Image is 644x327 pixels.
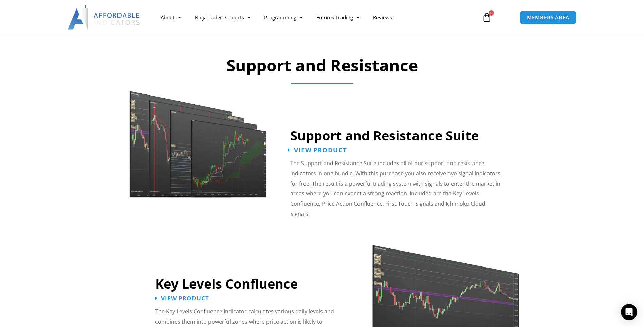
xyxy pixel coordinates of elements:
nav: Menu [154,10,474,25]
a: View Product [288,147,347,153]
span: View Product [161,295,209,301]
img: Support and Resistance Suite 1 | Affordable Indicators – NinjaTrader [128,78,268,198]
a: View Product [155,295,209,301]
a: Key Levels Confluence [155,275,298,292]
a: MEMBERS AREA [520,11,576,24]
p: The Support and Resistance Suite includes all of our support and resistance indicators in one bun... [290,158,505,219]
a: 0 [472,7,502,27]
a: Support and Resistance Suite [290,126,479,144]
span: MEMBERS AREA [527,15,569,20]
span: View Product [294,147,347,153]
a: NinjaTrader Products [188,10,257,25]
a: About [154,10,188,25]
a: Reviews [366,10,399,25]
span: 0 [489,10,494,16]
a: Programming [257,10,310,25]
a: Futures Trading [310,10,366,25]
div: Open Intercom Messenger [621,304,637,320]
h2: Support and Resistance [113,55,531,76]
img: LogoAI | Affordable Indicators – NinjaTrader [68,5,141,30]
